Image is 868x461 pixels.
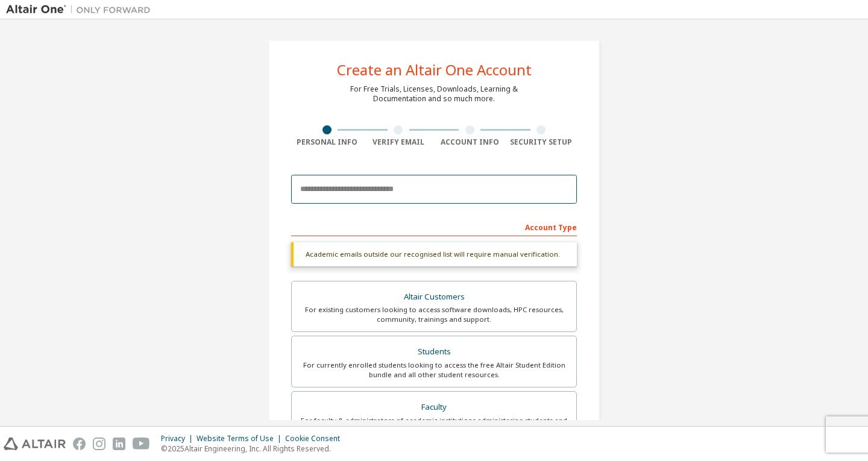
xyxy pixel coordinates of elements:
img: Altair One [6,4,157,16]
div: Security Setup [506,137,577,147]
div: Altair Customers [299,289,569,306]
div: Cookie Consent [285,434,347,444]
div: For faculty & administrators of academic institutions administering students and accessing softwa... [299,416,569,435]
div: Faculty [299,399,569,416]
div: Account Type [291,217,577,236]
div: Students [299,343,569,360]
div: Account Info [434,137,506,147]
div: Verify Email [363,137,435,147]
img: facebook.svg [73,437,86,450]
div: Academic emails outside our recognised list will require manual verification. [291,242,577,266]
div: Personal Info [291,137,363,147]
div: For currently enrolled students looking to access the free Altair Student Edition bundle and all ... [299,360,569,380]
div: For existing customers looking to access software downloads, HPC resources, community, trainings ... [299,305,569,324]
div: For Free Trials, Licenses, Downloads, Learning & Documentation and so much more. [350,84,518,104]
img: altair_logo.svg [4,437,66,450]
div: Website Terms of Use [197,434,285,444]
img: youtube.svg [133,437,150,450]
p: © 2025 Altair Engineering, Inc. All Rights Reserved. [161,444,347,454]
img: instagram.svg [93,437,105,450]
div: Privacy [161,434,197,444]
img: linkedin.svg [113,437,125,450]
div: Create an Altair One Account [337,63,532,77]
